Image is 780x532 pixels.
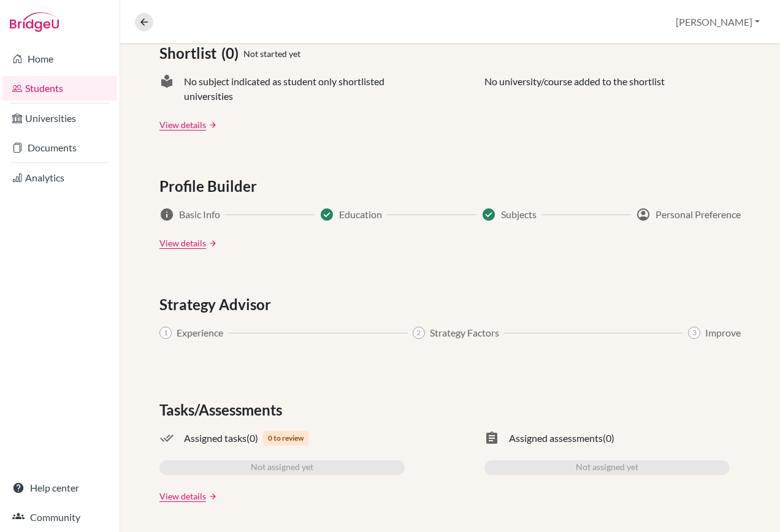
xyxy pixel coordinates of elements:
a: View details [159,118,206,131]
span: Assigned assessments [509,431,603,446]
a: View details [159,490,206,503]
a: Home [2,47,117,71]
span: 0 to review [263,431,308,446]
span: assignment [484,431,499,446]
span: Not assigned yet [251,460,313,475]
button: [PERSON_NAME] [670,10,765,34]
a: Students [2,76,117,101]
span: 1 [159,327,172,339]
span: Assigned tasks [184,431,247,446]
span: 2 [413,327,425,339]
a: arrow_forward [206,239,217,248]
span: Subjects [501,207,537,222]
a: arrow_forward [206,492,217,501]
span: Tasks/Assessments [159,399,287,421]
span: Strategy Factors [430,325,499,340]
span: Basic Info [179,207,220,222]
a: Universities [2,106,117,131]
span: Improve [705,325,741,340]
span: done_all [159,431,174,446]
span: 3 [688,327,700,339]
span: local_library [159,74,174,104]
span: Success [319,207,334,222]
span: Success [481,207,496,222]
span: Not assigned yet [576,460,638,475]
a: View details [159,237,206,249]
a: Analytics [2,165,117,190]
span: Education [339,207,382,222]
span: (0) [247,431,258,446]
a: Documents [2,135,117,160]
span: Personal Preference [656,207,741,222]
a: Help center [2,476,117,500]
span: Shortlist [159,42,221,64]
span: Strategy Advisor [159,294,276,316]
span: info [159,207,174,222]
span: Not started yet [243,47,300,60]
span: (0) [603,431,614,446]
a: arrow_forward [206,121,217,129]
span: No subject indicated as student only shortlisted universities [184,74,405,104]
img: Bridge-U [10,12,59,32]
a: Community [2,505,117,530]
span: Profile Builder [159,175,262,197]
p: No university/course added to the shortlist [484,74,665,104]
span: account_circle [636,207,651,222]
span: (0) [221,42,243,64]
span: Experience [177,325,223,340]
